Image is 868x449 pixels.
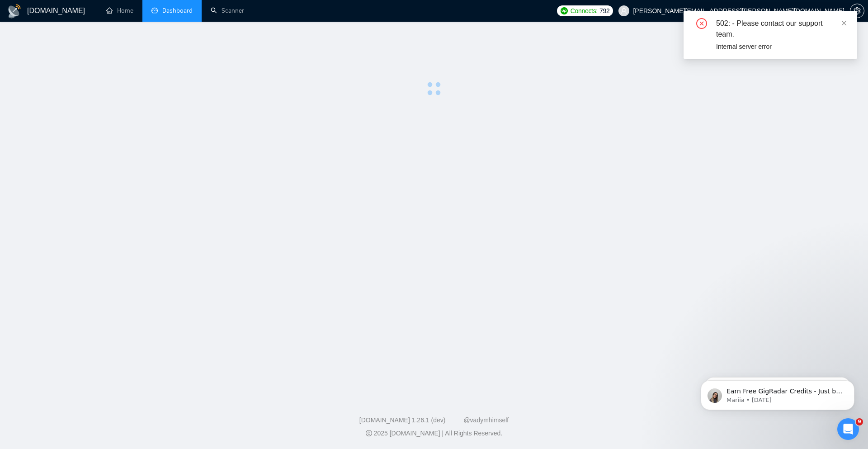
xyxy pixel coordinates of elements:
a: [DOMAIN_NAME] 1.26.1 (dev) [359,416,446,424]
span: close [841,20,847,26]
a: setting [850,7,864,14]
div: Internal server error [716,42,846,52]
span: setting [850,7,864,14]
img: upwork-logo.png [561,7,568,14]
span: copyright [366,430,372,436]
div: 2025 [DOMAIN_NAME] | All Rights Reserved. [7,429,861,438]
span: Earn Free GigRadar Credits - Just by Sharing Your Story! 💬 Want more credits for sending proposal... [39,26,156,249]
a: homeHome [106,7,133,14]
p: Message from Mariia, sent 4w ago [39,35,156,43]
a: @vadymhimself [463,416,509,424]
iframe: Intercom notifications message [687,361,868,425]
span: Connects: [571,6,598,16]
div: 502: - Please contact our support team. [716,18,846,40]
iframe: Intercom live chat [837,418,859,440]
span: Dashboard [162,7,193,14]
button: setting [850,4,864,18]
img: logo [7,4,22,19]
span: user [621,8,627,14]
span: 9 [856,418,863,425]
span: dashboard [151,7,158,14]
span: close-circle [696,18,707,29]
a: searchScanner [211,7,244,14]
span: 792 [599,6,609,16]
